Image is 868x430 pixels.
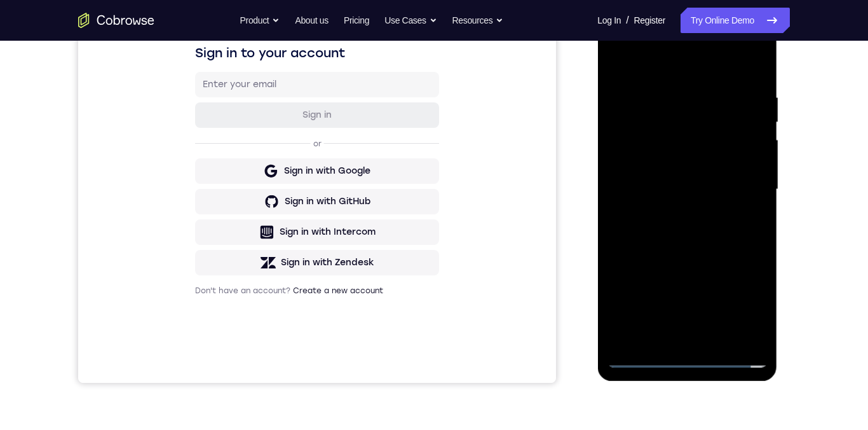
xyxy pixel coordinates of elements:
[117,329,361,339] p: Don't have an account?
[117,146,361,171] button: Sign in
[203,300,296,312] div: Sign in with Zendesk
[201,269,297,282] div: Sign in with Intercom
[117,232,361,258] button: Sign in with GitHub
[344,8,369,33] a: Pricing
[117,87,361,105] h1: Sign in to your account
[240,8,280,33] button: Product
[117,263,361,288] button: Sign in with Intercom
[597,8,621,33] a: Log In
[125,121,353,134] input: Enter your email
[78,13,154,28] a: Go to the home page
[206,208,292,221] div: Sign in with Google
[452,8,504,33] button: Resources
[215,329,305,338] a: Create a new account
[384,8,437,33] button: Use Cases
[295,8,328,33] a: About us
[117,293,361,319] button: Sign in with Zendesk
[207,239,292,251] div: Sign in with GitHub
[634,8,665,33] a: Register
[233,182,246,192] p: or
[681,8,790,33] a: Try Online Demo
[626,13,628,28] span: /
[117,202,361,227] button: Sign in with Google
